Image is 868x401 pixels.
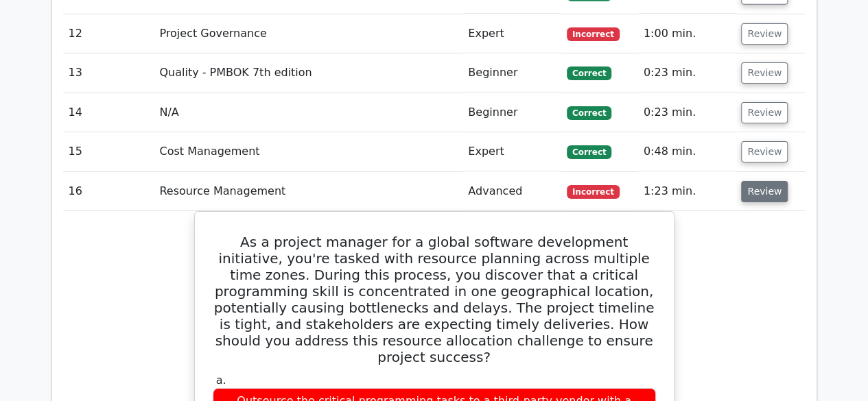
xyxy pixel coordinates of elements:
td: Expert [462,132,561,171]
td: 16 [63,172,154,211]
td: 13 [63,53,154,93]
td: Beginner [462,93,561,132]
button: Review [741,141,788,162]
td: 0:23 min. [638,93,736,132]
span: Correct [567,106,611,120]
span: Incorrect [567,185,620,199]
button: Review [741,62,788,84]
button: Review [741,23,788,45]
td: Project Governance [154,14,462,53]
td: 0:23 min. [638,53,736,93]
td: N/A [154,93,462,132]
td: 12 [63,14,154,53]
td: 14 [63,93,154,132]
td: Cost Management [154,132,462,171]
td: Quality - PMBOK 7th edition [154,53,462,93]
span: a. [216,374,226,387]
td: 15 [63,132,154,171]
td: Beginner [462,53,561,93]
td: Advanced [462,172,561,211]
td: 0:48 min. [638,132,736,171]
td: 1:23 min. [638,172,736,211]
span: Correct [567,145,611,159]
button: Review [741,181,788,202]
td: 1:00 min. [638,14,736,53]
h5: As a project manager for a global software development initiative, you're tasked with resource pl... [211,234,657,365]
td: Expert [462,14,561,53]
td: Resource Management [154,172,462,211]
span: Correct [567,66,611,80]
button: Review [741,102,788,123]
span: Incorrect [567,27,620,41]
